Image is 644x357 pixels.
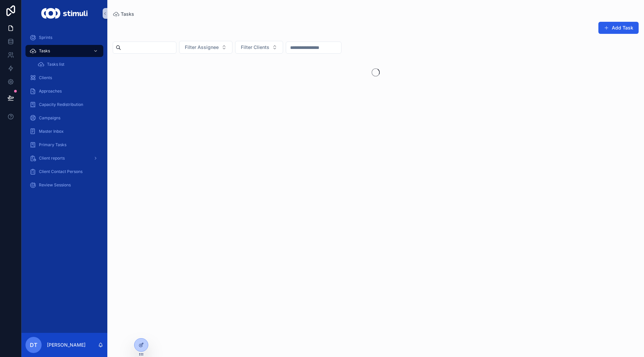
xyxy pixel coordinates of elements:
[25,72,103,84] a: Clients
[121,11,134,17] span: Tasks
[47,342,86,348] p: [PERSON_NAME]
[41,8,87,19] img: App logo
[30,341,37,349] span: DT
[25,125,103,137] a: Master Inbox
[39,48,50,54] span: Tasks
[39,156,65,161] span: Client reports
[39,102,83,107] span: Capacity Redistribution
[39,115,60,121] span: Campaigns
[25,179,103,191] a: Review Sessions
[25,45,103,57] a: Tasks
[39,169,83,174] span: Client Contact Persons
[179,41,232,54] button: Select Button
[39,129,64,134] span: Master Inbox
[39,75,52,80] span: Clients
[25,112,103,124] a: Campaigns
[34,58,103,70] a: Tasks list
[235,41,283,54] button: Select Button
[25,32,103,44] a: Sprints
[39,35,52,40] span: Sprints
[598,22,639,34] button: Add Task
[25,152,103,164] a: Client reports
[39,142,66,147] span: Primary Tasks
[39,88,62,94] span: Approaches
[185,44,219,51] span: Filter Assignee
[25,99,103,111] a: Capacity Redistribution
[241,44,269,51] span: Filter Clients
[25,85,103,97] a: Approaches
[21,27,107,200] div: scrollable content
[25,139,103,151] a: Primary Tasks
[47,62,64,67] span: Tasks list
[113,11,134,17] a: Tasks
[39,182,71,188] span: Review Sessions
[25,166,103,178] a: Client Contact Persons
